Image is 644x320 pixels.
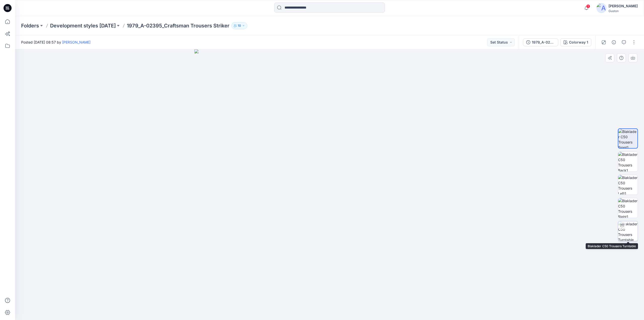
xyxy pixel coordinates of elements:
[618,152,638,171] img: Blaklader C50 Trousers Back1
[618,221,638,241] img: Blaklader C50 Trousers Turntable
[618,129,637,148] img: Blaklader C50 Trousers Front1
[532,40,555,45] div: 1979_A-02395_Craftsman Trousers Striker
[523,38,558,46] button: 1979_A-02395_Craftsman Trousers Striker
[586,4,590,8] span: 1
[560,38,591,46] button: Colorway 1
[194,49,465,320] img: eyJhbGciOiJIUzI1NiIsImtpZCI6IjAiLCJzbHQiOiJzZXMiLCJ0eXAiOiJKV1QifQ.eyJkYXRhIjp7InR5cGUiOiJzdG9yYW...
[618,175,638,195] img: Blaklader C50 Trousers Left1
[596,3,607,13] img: avatar
[21,40,91,45] span: Posted [DATE] 08:57 by
[610,38,618,46] button: Details
[62,40,91,44] a: [PERSON_NAME]
[21,22,39,29] a: Folders
[238,23,241,28] p: 10
[127,22,229,29] p: 1979_A-02395_Craftsman Trousers Striker
[50,22,116,29] a: Development styles [DATE]
[231,22,247,29] button: 10
[609,9,638,13] div: Guston
[618,198,638,218] img: Blaklader C50 Trousers Right1
[569,40,588,45] div: Colorway 1
[609,3,638,9] div: [PERSON_NAME]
